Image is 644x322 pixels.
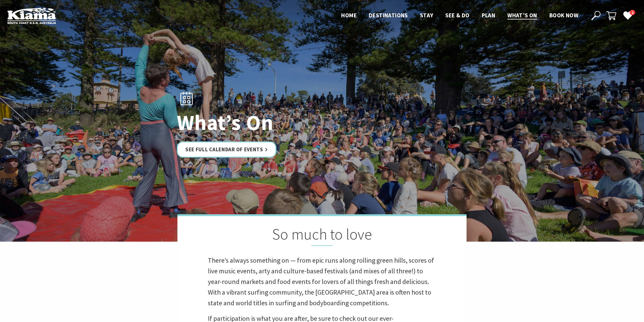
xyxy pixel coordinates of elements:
span: Home [341,12,357,19]
h2: So much to love [208,225,436,246]
a: See Full Calendar of Events [177,142,276,158]
nav: Main Menu [335,11,584,21]
p: There’s always something on — from epic runs along rolling green hills, scores of live music even... [208,255,436,309]
span: Plan [482,12,495,19]
span: Destinations [369,12,408,19]
span: Book now [549,12,578,19]
span: 2 [630,10,635,16]
h1: What’s On [177,111,349,134]
span: See & Do [445,12,469,19]
a: 2 [623,11,632,20]
img: Kiama Logo [7,7,56,24]
span: What’s On [507,12,537,19]
span: Stay [420,12,433,19]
